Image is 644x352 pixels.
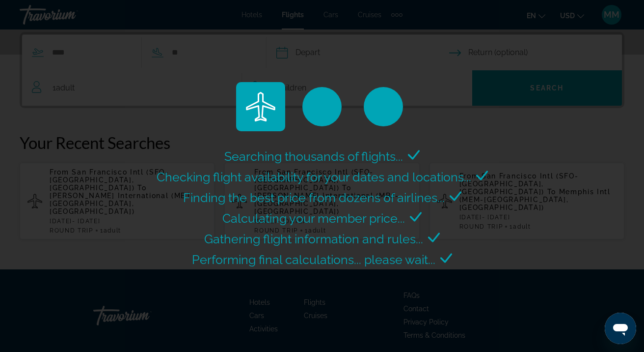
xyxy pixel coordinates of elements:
span: Searching thousands of flights... [224,149,403,164]
span: Gathering flight information and rules... [204,232,423,246]
span: Performing final calculations... please wait... [192,252,435,267]
span: Checking flight availability for your dates and locations... [157,170,471,184]
span: Finding the best price from dozens of airlines... [183,190,445,205]
span: Calculating your member price... [222,211,405,226]
iframe: Button to launch messaging window [605,313,636,344]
